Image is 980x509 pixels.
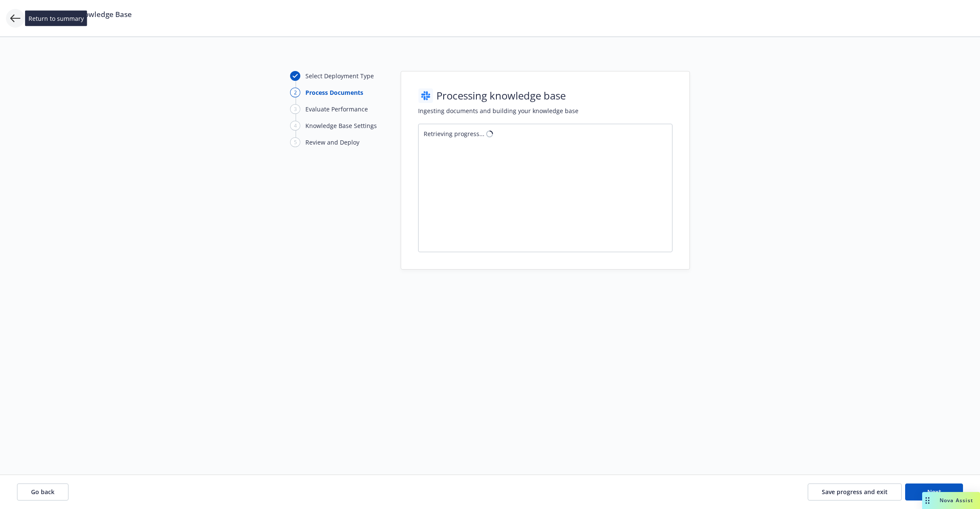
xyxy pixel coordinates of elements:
div: Process Documents [305,88,363,97]
div: 3 [290,104,300,114]
span: Create Benji Knowledge Base [31,9,132,20]
div: Select Deployment Type [305,71,374,80]
div: 4 [290,121,300,131]
div: 5 [290,137,300,147]
button: Save progress and exit [808,483,902,500]
span: Return to summary [28,14,84,23]
h2: Ingesting documents and building your knowledge base [418,106,672,115]
span: Nova Assist [940,497,973,504]
div: Retrieving progress... [424,129,484,138]
button: Nova Assist [922,492,980,509]
button: Go back [17,483,68,500]
div: Review and Deploy [305,138,359,147]
div: Evaluate Performance [305,105,368,114]
span: Save progress and exit [822,488,888,496]
span: Go back [31,488,54,496]
span: Next [927,488,941,496]
button: Next [905,483,963,500]
div: 2 [290,88,300,97]
div: Knowledge Base Settings [305,121,377,130]
h1: Processing knowledge base [436,88,566,103]
div: Drag to move [922,492,933,509]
